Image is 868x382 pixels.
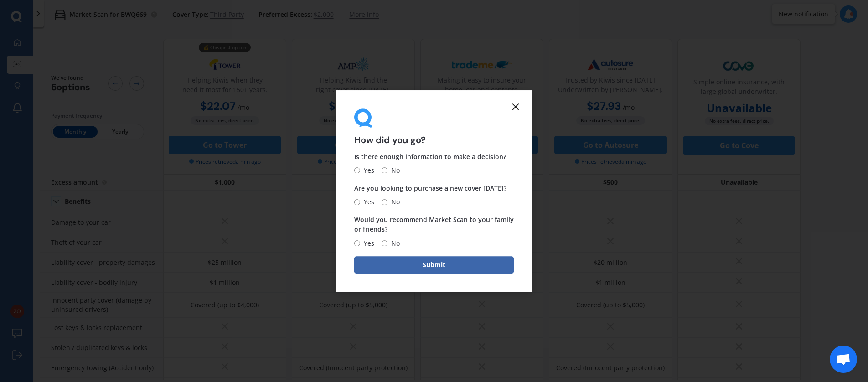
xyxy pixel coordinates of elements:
span: Would you recommend Market Scan to your family or friends? [354,216,514,234]
span: No [387,238,400,249]
input: No [382,168,387,174]
a: Open chat [830,346,857,373]
button: Submit [354,256,514,274]
span: No [387,165,400,176]
span: Yes [360,196,374,207]
span: No [387,196,400,207]
input: No [382,240,387,246]
span: Are you looking to purchase a new cover [DATE]? [354,184,506,192]
input: Yes [354,240,360,246]
input: No [382,199,387,205]
span: Yes [360,165,374,176]
span: Is there enough information to make a decision? [354,152,506,161]
input: Yes [354,199,360,205]
input: Yes [354,168,360,174]
span: Yes [360,238,374,249]
div: How did you go? [354,108,514,145]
